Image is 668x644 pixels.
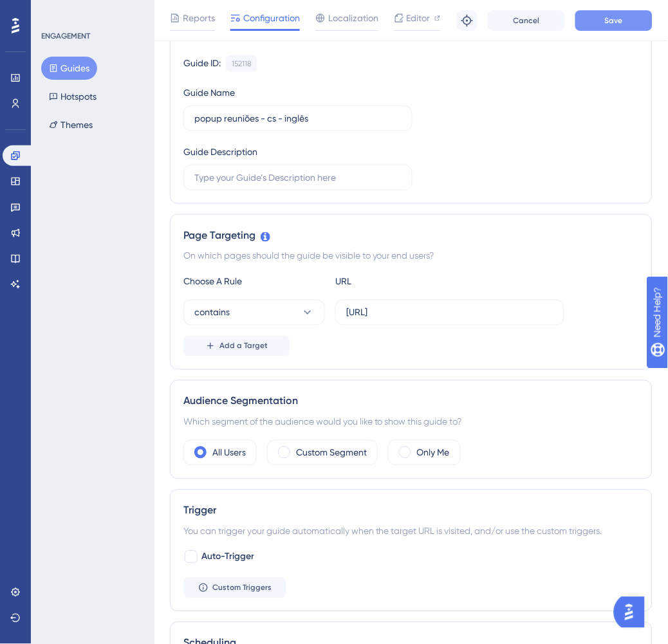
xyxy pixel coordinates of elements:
[194,305,230,320] span: contains
[183,248,639,264] div: On which pages should the guide be visible to your end users?
[514,15,540,26] span: Cancel
[183,394,639,409] div: Audience Segmentation
[194,170,402,185] input: Type your Guide’s Description here
[183,524,639,539] div: You can trigger your guide automatically when the target URL is visited, and/or use the custom tr...
[219,341,268,351] span: Add a Target
[183,55,221,72] div: Guide ID:
[183,414,639,430] div: Which segment of the audience would you like to show this guide to?
[41,85,104,108] button: Hotspots
[328,10,378,26] span: Localization
[335,274,477,290] div: URL
[407,10,431,26] span: Editor
[346,306,553,320] input: yourwebsite.com/path
[488,10,565,31] button: Cancel
[183,228,639,243] div: Page Targeting
[212,583,272,593] span: Custom Triggers
[212,445,246,461] label: All Users
[296,445,367,461] label: Custom Segment
[201,549,254,565] span: Auto-Trigger
[183,503,639,519] div: Trigger
[232,59,252,69] div: 152118
[183,578,286,598] button: Custom Triggers
[183,10,215,26] span: Reports
[183,274,325,290] div: Choose A Rule
[614,593,653,632] iframe: UserGuiding AI Assistant Launcher
[605,15,623,26] span: Save
[183,336,290,356] button: Add a Target
[41,113,100,136] button: Themes
[41,31,90,41] div: ENGAGEMENT
[575,10,653,31] button: Save
[417,445,450,461] label: Only Me
[183,85,235,100] div: Guide Name
[183,300,325,326] button: contains
[183,144,257,160] div: Guide Description
[194,111,402,125] input: Type your Guide’s Name here
[30,3,80,19] span: Need Help?
[41,57,97,80] button: Guides
[243,10,300,26] span: Configuration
